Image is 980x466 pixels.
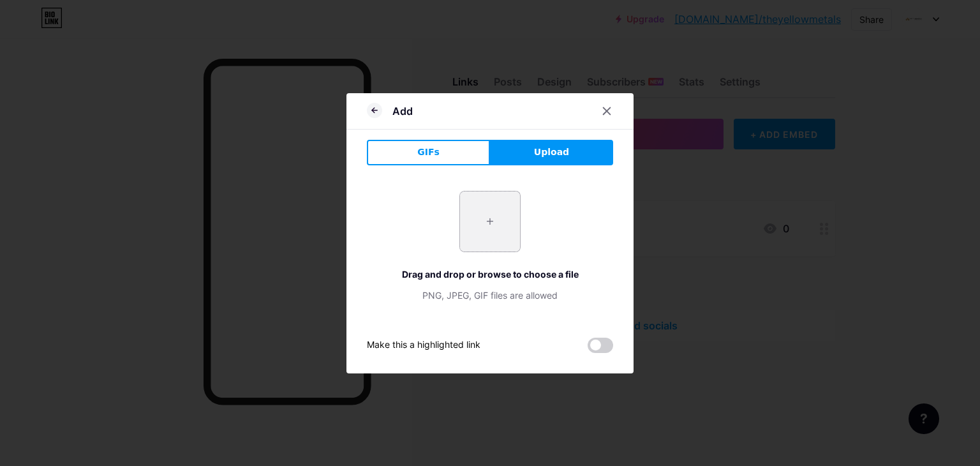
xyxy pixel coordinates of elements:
[534,146,569,159] span: Upload
[367,267,613,281] div: Drag and drop or browse to choose a file
[367,289,613,302] div: PNG, JPEG, GIF files are allowed
[490,140,613,165] button: Upload
[417,146,440,159] span: GIFs
[392,103,413,119] div: Add
[367,140,490,165] button: GIFs
[367,338,480,353] div: Make this a highlighted link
